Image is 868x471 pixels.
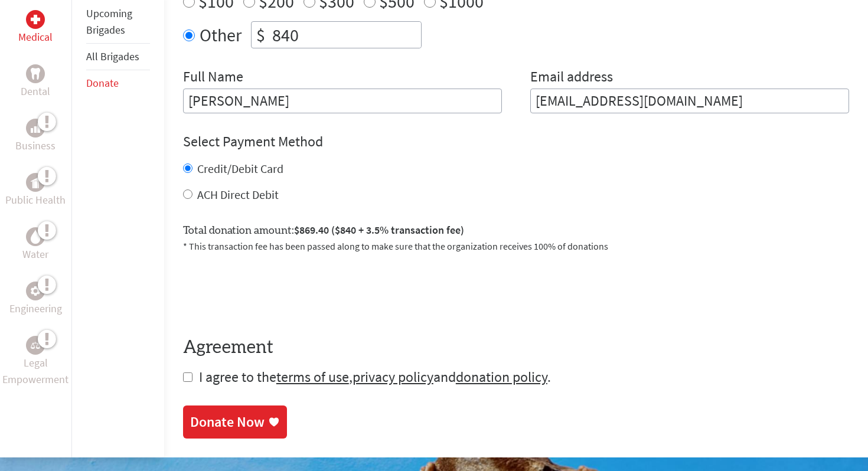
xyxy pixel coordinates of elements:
input: Your Email [530,89,849,113]
p: Public Health [5,192,66,208]
div: Donate Now [190,413,265,431]
a: WaterWater [22,227,48,263]
label: ACH Direct Debit [197,187,279,202]
p: Business [15,138,56,154]
label: Other [200,21,242,48]
a: EngineeringEngineering [9,282,62,317]
a: All Brigades [86,50,139,63]
p: Dental [21,83,50,100]
div: Engineering [26,282,45,300]
a: Legal EmpowermentLegal Empowerment [2,336,69,388]
a: Public HealthPublic Health [5,173,66,208]
h4: Agreement [183,337,849,358]
a: MedicalMedical [18,10,53,45]
p: Water [22,246,48,263]
a: privacy policy [353,368,433,386]
iframe: To enrich screen reader interactions, please activate Accessibility in Grammarly extension settings [183,267,363,313]
a: Donate Now [183,405,287,439]
a: DentalDental [21,64,50,100]
div: Public Health [26,173,45,192]
p: Engineering [9,300,62,317]
a: donation policy [456,368,547,386]
p: Medical [18,29,53,45]
a: BusinessBusiness [15,119,56,154]
label: Total donation amount: [183,222,464,239]
li: Donate [86,70,150,96]
img: Legal Empowerment [31,342,40,349]
div: Business [26,119,45,138]
div: $ [252,22,270,48]
img: Dental [31,68,40,80]
a: Donate [86,76,119,90]
img: Public Health [31,176,40,188]
input: Enter Amount [270,22,421,48]
span: $869.40 ($840 + 3.5% transaction fee) [294,223,464,237]
img: Medical [31,15,40,24]
div: Legal Empowerment [26,336,45,355]
span: I agree to the , and . [199,368,551,386]
label: Credit/Debit Card [197,161,283,176]
div: Dental [26,64,45,83]
input: Enter Full Name [183,89,502,113]
div: Medical [26,10,45,29]
li: All Brigades [86,44,150,70]
a: terms of use [276,368,349,386]
label: Email address [530,67,613,89]
img: Engineering [31,286,40,296]
p: * This transaction fee has been passed along to make sure that the organization receives 100% of ... [183,239,849,253]
a: Upcoming Brigades [86,6,132,37]
img: Business [31,123,40,133]
li: Upcoming Brigades [86,1,150,44]
h4: Select Payment Method [183,132,849,151]
p: Legal Empowerment [2,355,69,388]
label: Full Name [183,67,243,89]
div: Water [26,227,45,246]
img: Water [31,230,40,244]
